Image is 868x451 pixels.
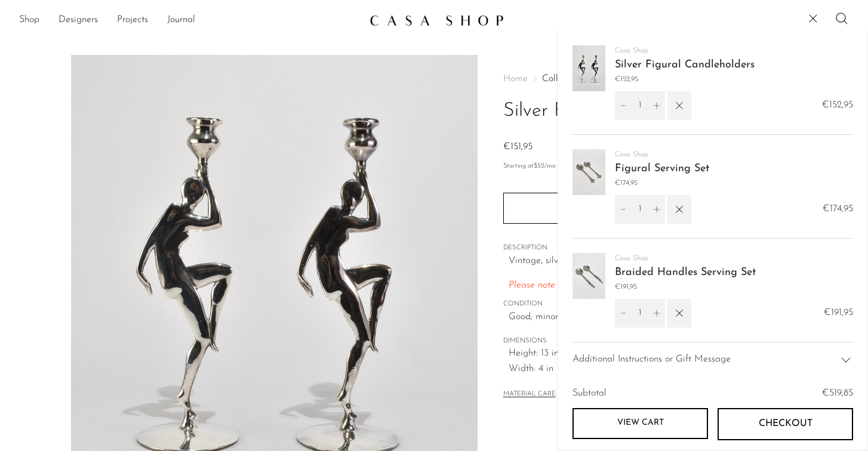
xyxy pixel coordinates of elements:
span: Good; minor vintage wear includes tarnish spots throughout. [509,310,772,325]
button: Decrement [615,195,632,224]
a: Casa Shop [615,255,648,262]
span: Height: 13 in (33.02 cm) [509,346,772,362]
span: Home [503,74,528,84]
span: €519,85 [822,388,853,398]
span: Please note all archive sale purchases are final sale. [509,280,719,290]
img: Braided Handles Serving Set [572,253,605,299]
a: Collections [542,74,586,84]
div: Additional Instructions or Gift Message [572,342,853,377]
button: Decrement [615,91,632,120]
nav: Breadcrumbs [503,74,772,84]
span: €174,95 [615,178,709,189]
img: Figural Serving Set [572,149,605,195]
span: €191,95 [615,282,756,293]
nav: Desktop navigation [19,10,360,30]
span: CONDITION [503,299,772,310]
ul: NEW HEADER MENU [19,10,360,30]
span: DESCRIPTION [503,243,772,254]
p: Starting at /mo with Affirm. [503,161,772,172]
button: Add to cart [503,193,772,224]
button: MATERIAL CARE [503,390,556,399]
span: €191,95 [824,305,853,321]
a: Casa Shop [615,47,648,54]
span: €152,95 [822,98,853,113]
a: Silver Figural Candleholders [615,60,755,70]
button: Increment [648,299,665,328]
button: Decrement [615,299,632,328]
a: Casa Shop [615,151,648,158]
a: Shop [19,13,39,28]
button: Increment [648,91,665,120]
a: Figural Serving Set [615,163,709,174]
h1: Silver Figural Candleholders [503,96,772,126]
a: Journal [167,13,195,28]
img: Silver Figural Candleholders [572,45,605,91]
span: €152,95 [615,74,755,85]
button: Checkout [718,408,853,440]
a: Projects [117,13,148,28]
p: Vintage, silver-plated figural candleholders, set of two. [509,254,772,269]
span: Width: 4 in (10.16 cm) [509,362,772,377]
span: €151,95 [503,142,533,152]
input: Quantity [632,299,648,328]
span: DIMENSIONS [503,336,772,347]
a: Braided Handles Serving Set [615,267,756,278]
a: Designers [59,13,98,28]
span: Checkout [759,418,812,430]
span: $52 [534,163,544,169]
span: Additional Instructions or Gift Message [572,352,731,367]
input: Quantity [632,195,648,224]
input: Quantity [632,91,648,120]
span: Subtotal [572,386,607,401]
span: €174,95 [823,202,853,217]
a: View cart [572,408,708,439]
button: Increment [648,195,665,224]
